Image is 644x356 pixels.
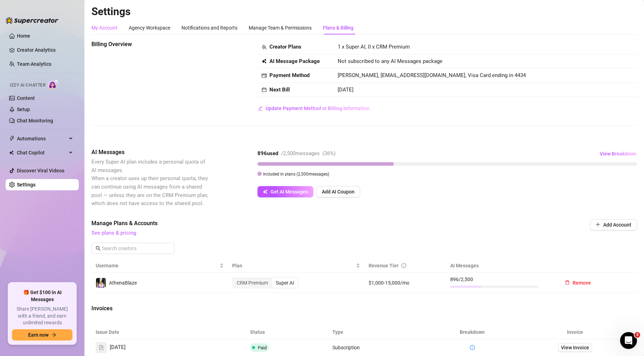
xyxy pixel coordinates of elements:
[99,345,104,350] span: file-text
[91,304,210,313] span: Invoices
[470,345,475,350] span: info-circle
[17,118,53,123] a: Chat Monitoring
[281,150,320,157] span: / 2,500 messages
[369,263,398,268] span: Revenue Tier
[91,5,637,18] h2: Settings
[233,278,272,288] div: CRM Premium
[17,33,30,39] a: Home
[17,182,36,187] a: Settings
[401,263,406,268] span: info-circle
[17,133,67,144] span: Automations
[558,343,592,352] a: View Invoice
[17,107,30,112] a: Setup
[573,280,591,286] span: Remove
[12,306,72,326] span: Share [PERSON_NAME] with a friend, and earn unlimited rewards
[431,325,514,339] th: Breakdown
[561,344,589,351] span: View Invoice
[258,345,267,350] span: Paid
[364,273,446,293] td: $1,000-15,000/mo
[48,79,59,89] img: AI Chatter
[51,332,56,337] span: arrow-right
[269,44,301,50] strong: Creator Plans
[232,277,299,288] div: segmented control
[599,148,637,159] button: View Breakdown
[272,278,298,288] div: Super AI
[322,189,355,195] span: Add AI Coupon
[9,150,14,155] img: Chat Copilot
[514,325,637,339] th: Invoice
[266,106,370,111] span: Update Payment Method or Billing Information
[338,87,353,93] span: [DATE]
[257,186,313,197] button: Get AI Messages
[450,275,551,283] span: 896 / 2,500
[91,259,228,273] th: Username
[246,325,328,339] th: Status
[10,82,45,89] span: Izzy AI Chatter
[6,17,58,24] img: logo-BBDzfeDw.svg
[9,136,15,141] span: thunderbolt
[109,280,137,286] span: AthenaBlaze
[91,148,210,157] span: AI Messages
[91,230,136,236] a: See plans & pricing
[316,186,360,197] button: Add AI Coupon
[12,289,72,303] span: 🎁 Get $100 in AI Messages
[17,61,51,67] a: Team Analytics
[181,24,237,32] div: Notifications and Reports
[249,24,312,32] div: Manage Team & Permissions
[228,259,364,273] th: Plan
[257,103,370,114] button: Update Payment Method or Billing Information
[96,246,101,251] span: search
[91,159,208,206] span: Every Super AI plan includes a personal quota of AI messages. When a creator uses up their person...
[262,45,267,50] span: team
[269,72,310,78] strong: Payment Method
[590,219,637,230] button: Add Account
[91,24,117,32] div: My Account
[332,345,360,350] span: Subscription
[620,332,637,349] iframe: Intercom live chat
[17,44,73,56] a: Creator Analytics
[338,57,442,66] span: Not subscribed to any AI Messages package
[269,58,320,64] strong: AI Message Package
[91,219,542,228] span: Manage Plans & Accounts
[323,24,353,32] div: Plans & Billing
[559,277,597,288] button: Remove
[262,73,267,78] span: credit-card
[129,24,170,32] div: Agency Workspace
[262,87,267,92] span: calendar
[96,262,218,269] span: Username
[635,332,640,338] span: 3
[102,244,165,252] input: Search creators
[110,343,126,352] span: [DATE]
[91,40,210,49] span: Billing Overview
[12,329,72,341] button: Earn nowarrow-right
[595,222,600,227] span: plus
[565,280,570,285] span: delete
[600,151,637,157] span: View Breakdown
[270,189,308,195] span: Get AI Messages
[446,259,555,273] th: AI Messages
[263,172,329,177] span: Included in plans ( 2,500 messages)
[258,106,263,111] span: edit
[96,278,106,288] img: AthenaBlaze
[338,44,410,50] span: 1 x Super AI, 0 x CRM Premium
[603,222,631,228] span: Add Account
[28,332,49,338] span: Earn now
[338,72,526,78] span: [PERSON_NAME], [EMAIL_ADDRESS][DOMAIN_NAME], Visa Card ending in 4434
[257,150,278,157] strong: 896 used
[269,87,290,93] strong: Next Bill
[328,325,431,339] th: Type
[17,147,67,158] span: Chat Copilot
[17,95,35,101] a: Content
[232,262,355,269] span: Plan
[323,150,336,157] span: ( 36 %)
[91,325,246,339] th: Issue Date
[17,168,64,173] a: Discover Viral Videos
